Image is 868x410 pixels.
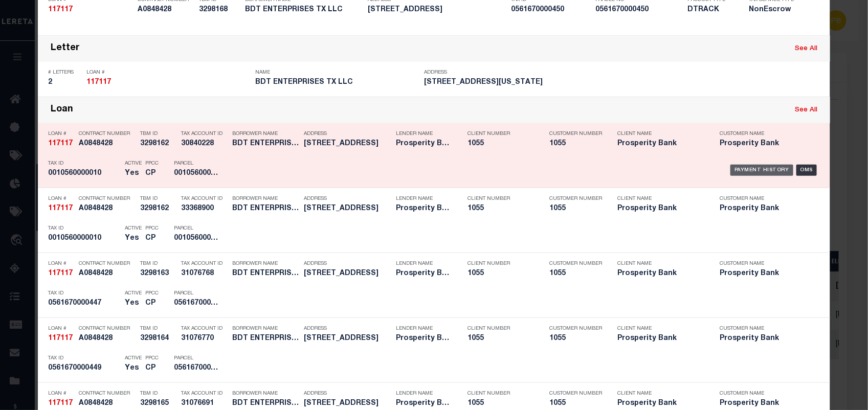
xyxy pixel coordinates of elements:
[79,326,135,332] p: Contract Number
[199,6,240,14] h5: 3298168
[232,391,299,397] p: Borrower Name
[396,334,452,343] h5: Prosperity Bank
[48,364,120,373] h5: 0561670000449
[304,196,391,202] p: Address
[304,131,391,137] p: Address
[145,355,159,361] p: PPCC
[468,140,534,148] h5: 1055
[468,261,534,267] p: Client Number
[79,204,135,213] h5: A0848428
[617,326,704,332] p: Client Name
[125,355,142,361] p: Active
[51,43,80,55] div: Letter
[468,399,534,408] h5: 1055
[79,261,135,267] p: Contract Number
[304,391,391,397] p: Address
[79,140,135,148] h5: A0848428
[232,140,299,148] h5: BDT ENTERPRISES TX LLC
[549,204,600,213] h5: 1055
[720,391,807,397] p: Customer Name
[232,326,299,332] p: Borrower Name
[145,169,159,178] h5: CP
[424,70,588,76] p: Address
[396,140,452,148] h5: Prosperity Bank
[468,326,534,332] p: Client Number
[617,269,704,278] h5: Prosperity Bank
[617,391,704,397] p: Client Name
[48,334,74,343] h5: 117117
[48,269,74,278] h5: 117117
[181,261,227,267] p: Tax Account ID
[181,399,227,408] h5: 31076691
[468,131,534,137] p: Client Number
[145,161,159,167] p: PPCC
[181,131,227,137] p: Tax Account ID
[396,399,452,408] h5: Prosperity Bank
[468,269,534,278] h5: 1055
[140,140,176,148] h5: 3298162
[125,299,140,308] h5: Yes
[181,326,227,332] p: Tax Account ID
[174,169,220,178] h5: 0010560000010
[48,161,120,167] p: Tax ID
[549,269,600,278] h5: 1055
[720,399,807,408] h5: Prosperity Bank
[48,6,73,13] strong: 117117
[79,196,135,202] p: Contract Number
[617,196,704,202] p: Client Name
[48,290,120,297] p: Tax ID
[79,334,135,343] h5: A0848428
[720,204,807,213] h5: Prosperity Bank
[48,270,73,277] strong: 117117
[232,334,299,343] h5: BDT ENTERPRISES TX LLC
[232,261,299,267] p: Borrower Name
[48,400,73,407] strong: 117117
[48,391,74,397] p: Loan #
[232,196,299,202] p: Borrower Name
[468,204,534,213] h5: 1055
[304,204,391,213] h5: 1004 PRAIRIE ST
[86,78,250,87] h5: 117117
[125,161,142,167] p: Active
[617,140,704,148] h5: Prosperity Bank
[48,169,120,178] h5: 0010560000010
[174,161,220,167] p: Parcel
[304,261,391,267] p: Address
[86,79,111,86] strong: 117117
[48,335,73,342] strong: 117117
[720,196,807,202] p: Customer Name
[140,261,176,267] p: TBM ID
[549,131,602,137] p: Customer Number
[424,78,588,87] h5: 1533 WEST ALABAMA STREET SUITE 100
[396,204,452,213] h5: Prosperity Bank
[48,261,74,267] p: Loan #
[549,391,602,397] p: Customer Number
[48,196,74,202] p: Loan #
[549,334,600,343] h5: 1055
[181,196,227,202] p: Tax Account ID
[232,131,299,137] p: Borrower Name
[145,234,159,243] h5: CP
[125,225,142,232] p: Active
[245,6,363,14] h5: BDT ENTERPRISES TX LLC
[138,6,194,14] h5: A0848428
[145,299,159,308] h5: CP
[181,391,227,397] p: Tax Account ID
[79,399,135,408] h5: A0848428
[304,326,391,332] p: Address
[125,234,140,243] h5: Yes
[48,78,81,87] h5: 2
[687,6,733,14] h5: DTRACK
[181,334,227,343] h5: 31076770
[795,45,817,52] a: See All
[304,334,391,343] h5: 1127 W 19TH ST
[468,196,534,202] p: Client Number
[617,334,704,343] h5: Prosperity Bank
[720,334,807,343] h5: Prosperity Bank
[145,225,159,232] p: PPCC
[174,364,220,373] h5: 0561670000449
[396,131,452,137] p: Lender Name
[468,334,534,343] h5: 1055
[145,364,159,373] h5: CP
[720,261,807,267] p: Customer Name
